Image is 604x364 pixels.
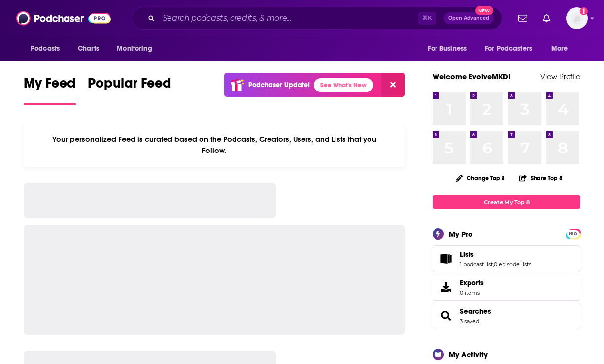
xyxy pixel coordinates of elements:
[460,289,484,296] span: 0 items
[132,7,502,30] div: Search podcasts, credits, & more...
[448,16,489,21] span: Open Advanced
[16,9,111,28] img: Podchaser - Follow, Share and Rate Podcasts
[433,245,580,272] span: Lists
[460,261,493,268] a: 1 podcast list
[460,250,474,259] span: Lists
[540,72,580,81] a: View Profile
[71,39,105,58] a: Charts
[24,39,72,58] button: open menu
[433,303,580,329] span: Searches
[433,72,511,81] a: Welcome EvolveMKD!
[460,307,491,316] a: Searches
[460,250,531,259] a: Lists
[428,42,467,56] span: For Business
[418,12,436,25] span: ⌘ K
[514,10,531,27] a: Show notifications dropdown
[544,39,580,58] button: open menu
[519,168,563,187] button: Share Top 8
[421,39,479,58] button: open menu
[551,42,568,56] span: More
[444,12,494,24] button: Open AdvancedNew
[159,10,418,26] input: Search podcasts, credits, & more...
[566,7,588,29] button: Show profile menu
[449,229,473,239] div: My Pro
[478,39,546,58] button: open menu
[433,274,580,301] a: Exports
[539,10,554,27] a: Show notifications dropdown
[31,42,60,56] span: Podcasts
[567,230,579,237] a: PRO
[436,280,456,294] span: Exports
[567,230,579,238] span: PRO
[566,7,588,29] span: Logged in as EvolveMKD
[433,195,580,209] a: Create My Top 8
[24,75,76,105] a: My Feed
[475,6,493,15] span: New
[436,309,456,323] a: Searches
[449,350,488,359] div: My Activity
[493,261,494,268] span: ,
[88,75,171,97] span: Popular Feed
[460,278,484,287] span: Exports
[436,252,456,266] a: Lists
[110,39,165,58] button: open menu
[460,318,479,325] a: 3 saved
[78,42,99,56] span: Charts
[494,261,531,268] a: 0 episode lists
[485,42,532,56] span: For Podcasters
[314,78,373,92] a: See What's New
[24,75,76,97] span: My Feed
[450,172,511,184] button: Change Top 8
[117,42,152,56] span: Monitoring
[248,81,310,89] p: Podchaser Update!
[566,7,588,29] img: User Profile
[580,7,588,15] svg: Add a profile image
[88,75,171,105] a: Popular Feed
[24,122,405,167] div: Your personalized Feed is curated based on the Podcasts, Creators, Users, and Lists that you Follow.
